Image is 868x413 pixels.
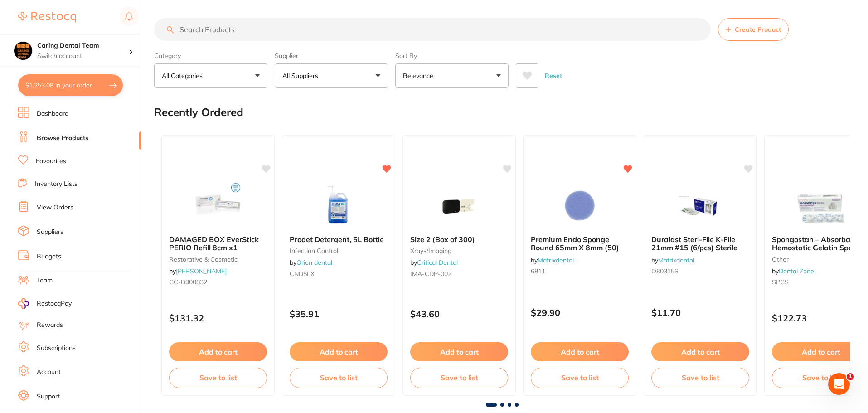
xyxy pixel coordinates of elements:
p: All Categories [162,71,206,80]
button: All Categories [154,63,267,88]
button: Relevance [395,63,509,88]
a: Favourites [36,157,66,166]
a: Team [37,276,53,285]
img: Premium Endo Sponge Round 65mm X 8mm (50) [550,183,609,228]
input: Search Products [154,18,711,41]
button: Add to cart [651,342,749,361]
label: Sort By [395,52,509,60]
a: View Orders [37,203,73,212]
img: RestocqPay [18,298,29,309]
b: Prodet Detergent, 5L Bottle [290,235,388,243]
button: Reset [542,63,565,88]
a: Matrixdental [658,256,694,264]
a: [PERSON_NAME] [176,267,227,275]
small: IMA-CDP-002 [410,270,508,277]
p: $11.70 [651,307,749,318]
b: Duralast Steri-File K-File 21mm #15 (6/pcs) Sterile [651,235,749,252]
a: Critical Dental [417,258,458,267]
span: by [531,256,574,264]
button: All Suppliers [275,63,388,88]
button: $1,253.08 in your order [18,74,123,96]
small: xrays/imaging [410,247,508,254]
b: Premium Endo Sponge Round 65mm X 8mm (50) [531,235,629,252]
span: by [290,258,332,267]
img: DAMAGED BOX EverStick PERIO Refill 8cm x1 [189,183,247,228]
a: RestocqPay [18,298,72,309]
h4: Caring Dental Team [37,41,129,50]
span: Create Product [735,26,781,33]
small: restorative & cosmetic [169,256,267,263]
button: Save to list [651,368,749,388]
p: Switch account [37,52,129,61]
button: Save to list [531,368,629,388]
label: Category [154,52,267,60]
p: $35.91 [290,309,388,319]
b: DAMAGED BOX EverStick PERIO Refill 8cm x1 [169,235,267,252]
p: $29.90 [531,307,629,318]
button: Save to list [410,368,508,388]
a: Subscriptions [37,344,76,353]
img: Restocq Logo [18,12,76,23]
span: by [772,267,814,275]
a: Support [37,392,60,401]
button: Add to cart [531,342,629,361]
a: Dental Zone [779,267,814,275]
img: Prodet Detergent, 5L Bottle [309,183,368,228]
small: infection control [290,247,388,254]
a: Restocq Logo [18,7,76,28]
label: Supplier [275,52,388,60]
img: Caring Dental Team [14,42,32,60]
p: $43.60 [410,309,508,319]
span: 1 [847,373,854,380]
span: by [169,267,227,275]
iframe: Intercom live chat [828,373,850,395]
p: Relevance [403,71,437,80]
p: All Suppliers [282,71,322,80]
a: Orien dental [296,258,332,267]
span: by [651,256,694,264]
p: $131.32 [169,313,267,323]
small: GC-D900832 [169,278,267,286]
img: Duralast Steri-File K-File 21mm #15 (6/pcs) Sterile [671,183,730,228]
button: Create Product [718,18,789,41]
img: Size 2 (Box of 300) [430,183,489,228]
a: Account [37,368,61,377]
img: Spongostan – Absorbable Hemostatic Gelatin Sponge [791,183,850,228]
a: Browse Products [37,134,88,143]
a: Dashboard [37,109,68,118]
h2: Recently Ordered [154,106,243,119]
button: Add to cart [410,342,508,361]
button: Save to list [169,368,267,388]
span: by [410,258,458,267]
b: Size 2 (Box of 300) [410,235,508,243]
small: O80315S [651,267,749,275]
small: 6811 [531,267,629,275]
button: Add to cart [169,342,267,361]
span: RestocqPay [37,299,72,308]
a: Rewards [37,321,63,330]
a: Inventory Lists [35,180,78,189]
a: Suppliers [37,228,63,237]
button: Save to list [290,368,388,388]
button: Add to cart [290,342,388,361]
a: Matrixdental [538,256,574,264]
a: Budgets [37,252,61,261]
small: CND5LX [290,270,388,277]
